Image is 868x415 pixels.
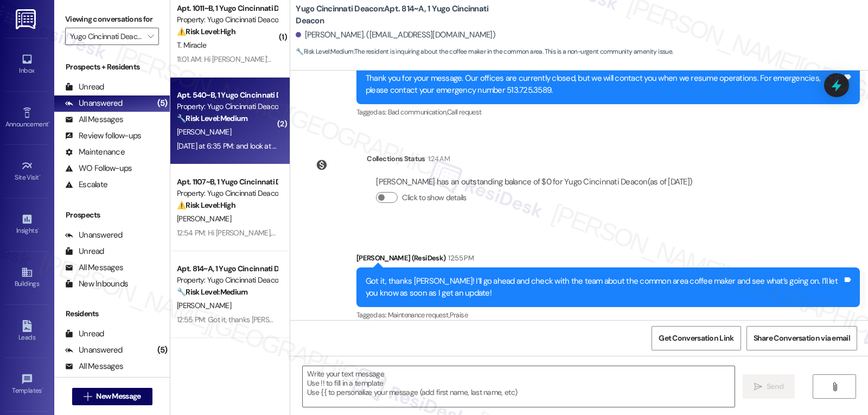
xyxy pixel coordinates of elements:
[743,374,795,399] button: Send
[659,333,733,344] span: Get Conversation Link
[356,104,860,120] div: Tagged as:
[65,229,123,241] div: Unanswered
[450,310,468,320] span: Praise
[388,310,450,320] span: Maintenance request ,
[65,98,123,109] div: Unanswered
[5,263,49,292] a: Buildings
[296,47,353,56] strong: 🔧 Risk Level: Medium
[177,127,231,137] span: [PERSON_NAME]
[5,317,49,346] a: Leads
[296,3,513,27] b: Yugo Cincinnati Deacon: Apt. 814~A, 1 Yugo Cincinnati Deacon
[177,301,231,310] span: [PERSON_NAME]
[366,276,843,299] div: Got it, thanks [PERSON_NAME]! I’ll go ahead and check with the team about the common area coffee ...
[65,328,104,340] div: Unread
[177,188,277,199] div: Property: Yugo Cincinnati Deacon
[445,252,474,264] div: 12:55 PM
[177,40,206,50] span: T. Miracle
[367,153,425,164] div: Collections Status
[447,107,481,117] span: Call request
[754,382,762,391] i: 
[65,361,123,372] div: All Messages
[177,3,277,14] div: Apt. 1011~B, 1 Yugo Cincinnati Deacon
[84,392,92,401] i: 
[652,326,741,350] button: Get Conversation Link
[746,326,857,350] button: Share Conversation via email
[177,27,235,36] strong: ⚠️ Risk Level: High
[5,370,49,399] a: Templates •
[177,263,277,274] div: Apt. 814~A, 1 Yugo Cincinnati Deacon
[177,315,762,324] div: 12:55 PM: Got it, thanks [PERSON_NAME]! I’ll go ahead and check with the team about the common ar...
[65,163,132,174] div: WO Follow-ups
[72,388,152,405] button: New Message
[177,101,277,112] div: Property: Yugo Cincinnati Deacon
[402,192,466,203] label: Click to show details
[155,342,170,359] div: (5)
[754,333,850,344] span: Share Conversation via email
[70,28,142,45] input: All communities
[48,119,50,126] span: •
[65,146,125,158] div: Maintenance
[296,29,495,41] div: [PERSON_NAME]. ([EMAIL_ADDRESS][DOMAIN_NAME])
[177,113,247,123] strong: 🔧 Risk Level: Medium
[177,200,235,210] strong: ⚠️ Risk Level: High
[177,274,277,286] div: Property: Yugo Cincinnati Deacon
[65,114,123,125] div: All Messages
[37,225,39,233] span: •
[54,308,170,320] div: Residents
[177,14,277,25] div: Property: Yugo Cincinnati Deacon
[177,176,277,188] div: Apt. 1107~B, 1 Yugo Cincinnati Deacon
[16,9,38,29] img: ResiDesk Logo
[65,130,141,142] div: Review follow-ups
[65,278,128,290] div: New Inbounds
[42,385,43,393] span: •
[767,381,783,392] span: Send
[388,107,447,117] span: Bad communication ,
[65,344,123,356] div: Unanswered
[5,157,49,186] a: Site Visit •
[366,73,843,96] div: Thank you for your message. Our offices are currently closed, but we will contact you when we res...
[356,307,860,323] div: Tagged as:
[5,50,49,79] a: Inbox
[376,176,692,188] div: [PERSON_NAME] has an outstanding balance of $0 for Yugo Cincinnati Deacon (as of [DATE])
[65,262,123,273] div: All Messages
[155,95,170,112] div: (5)
[148,32,154,41] i: 
[54,61,170,73] div: Prospects + Residents
[177,90,277,101] div: Apt. 540~B, 1 Yugo Cincinnati Deacon
[65,246,104,257] div: Unread
[831,382,839,391] i: 
[296,46,673,58] span: : The resident is inquiring about the coffee maker in the common area. This is a non-urgent commu...
[177,141,359,151] div: [DATE] at 6:35 PM: and look at the pictures we submittiefn
[54,209,170,221] div: Prospects
[177,287,247,297] strong: 🔧 Risk Level: Medium
[96,391,141,402] span: New Message
[65,81,104,93] div: Unread
[65,179,107,190] div: Escalate
[177,214,231,224] span: [PERSON_NAME]
[65,11,159,28] label: Viewing conversations for
[425,153,450,164] div: 1:24 AM
[5,210,49,239] a: Insights •
[39,172,41,180] span: •
[356,252,860,267] div: [PERSON_NAME] (ResiDesk)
